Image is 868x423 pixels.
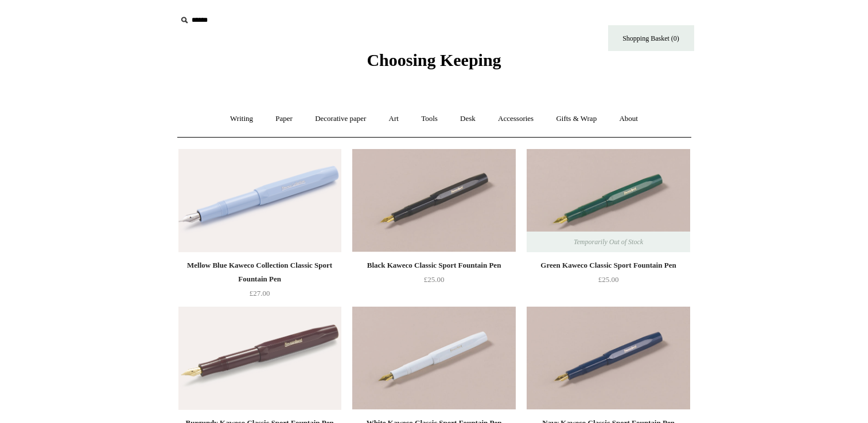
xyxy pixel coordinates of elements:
[527,307,690,410] img: Navy Kaweco Classic Sport Fountain Pen
[220,104,263,134] a: Writing
[562,232,655,252] span: Temporarily Out of Stock
[352,307,515,410] img: White Kaweco Classic Sport Fountain Pen
[305,104,376,134] a: Decorative paper
[178,307,341,410] a: Burgundy Kaweco Classic Sport Fountain Pen Burgundy Kaweco Classic Sport Fountain Pen
[527,149,690,252] img: Green Kaweco Classic Sport Fountain Pen
[178,149,341,252] a: Mellow Blue Kaweco Collection Classic Sport Fountain Pen Mellow Blue Kaweco Collection Classic Sp...
[527,258,690,305] a: Green Kaweco Classic Sport Fountain Pen £25.00
[178,149,341,252] img: Mellow Blue Kaweco Collection Classic Sport Fountain Pen
[530,258,687,272] div: Green Kaweco Classic Sport Fountain Pen
[352,149,515,252] a: Black Kaweco Classic Sport Fountain Pen Black Kaweco Classic Sport Fountain Pen
[527,307,690,410] a: Navy Kaweco Classic Sport Fountain Pen Navy Kaweco Classic Sport Fountain Pen
[379,104,409,134] a: Art
[598,275,619,284] span: £25.00
[424,275,445,284] span: £25.00
[250,289,270,297] span: £27.00
[411,104,448,134] a: Tools
[265,104,303,134] a: Paper
[488,104,544,134] a: Accessories
[181,258,338,286] div: Mellow Blue Kaweco Collection Classic Sport Fountain Pen
[527,149,690,252] a: Green Kaweco Classic Sport Fountain Pen Green Kaweco Classic Sport Fountain Pen Temporarily Out o...
[352,149,515,252] img: Black Kaweco Classic Sport Fountain Pen
[450,104,486,134] a: Desk
[609,104,648,134] a: About
[352,258,515,305] a: Black Kaweco Classic Sport Fountain Pen £25.00
[178,307,341,410] img: Burgundy Kaweco Classic Sport Fountain Pen
[608,25,694,51] a: Shopping Basket (0)
[367,50,501,69] span: Choosing Keeping
[367,60,501,68] a: Choosing Keeping
[178,258,341,305] a: Mellow Blue Kaweco Collection Classic Sport Fountain Pen £27.00
[546,104,607,134] a: Gifts & Wrap
[352,307,515,410] a: White Kaweco Classic Sport Fountain Pen White Kaweco Classic Sport Fountain Pen
[355,258,512,272] div: Black Kaweco Classic Sport Fountain Pen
